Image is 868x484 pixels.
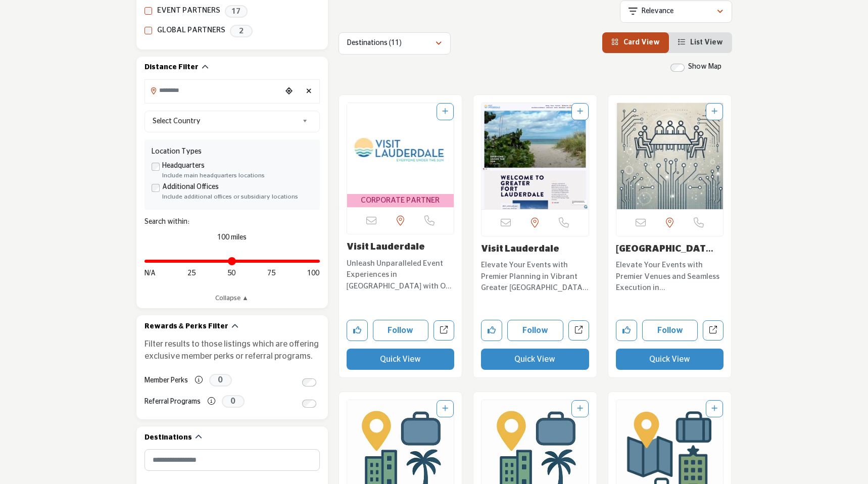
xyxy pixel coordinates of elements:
[153,115,298,127] span: Select Country
[620,1,732,23] button: Relevance
[481,103,589,209] img: Visit Lauderdale
[678,39,723,46] a: View List
[162,182,219,192] label: Additional Offices
[144,449,320,471] input: Search Category
[688,62,721,72] label: Show Map
[347,38,402,49] p: Destinations (11)
[302,81,317,103] div: Clear search location
[307,268,319,279] span: 100
[577,108,583,115] a: Add To List
[347,103,454,194] img: Visit Lauderdale
[602,32,669,53] li: Card View
[347,349,455,370] button: Quick View
[433,320,454,341] a: Open visit-lauderdale in new tab
[616,320,637,341] button: Like company
[616,103,724,209] img: Hilton Fort Lauderdale Marina
[669,32,732,53] li: List View
[144,372,188,390] label: Member Perks
[144,7,152,15] input: EVENT PARTNERS checkbox
[281,81,297,103] div: Choose your current location
[616,260,724,294] p: Elevate Your Events with Premier Venues and Seamless Execution in [GEOGRAPHIC_DATA]. Situated in ...
[481,103,589,209] a: Open Listing in new tab
[690,39,723,46] span: List View
[481,260,589,294] p: Elevate Your Events with Premier Planning in Vibrant Greater [GEOGRAPHIC_DATA] This company is a ...
[347,258,455,293] p: Unleash Unparalleled Event Experiences in [GEOGRAPHIC_DATA] with Our Expert Meeting and Conferenc...
[339,32,451,55] button: Destinations (11)
[642,320,698,341] button: Follow
[347,243,425,252] a: Visit Lauderdale
[157,5,220,17] label: EVENT PARTNERS
[187,268,196,279] span: 25
[225,5,248,18] span: 17
[144,27,152,34] input: GLOBAL PARTNERS checkbox
[481,257,589,294] a: Elevate Your Events with Premier Planning in Vibrant Greater [GEOGRAPHIC_DATA] This company is a ...
[302,400,316,408] input: Switch to Referral Programs
[616,244,724,255] h3: Hilton Fort Lauderdale Marina
[623,39,660,46] span: Card View
[230,25,253,37] span: 2
[577,405,583,412] a: Add To List
[144,338,320,362] p: Filter results to those listings which are offering exclusive member perks or referral programs.
[144,63,199,73] h2: Distance Filter
[347,320,368,341] button: Like company
[703,320,724,341] a: Open hilton-fort-lauderdale-marina in new tab
[349,195,452,207] span: CORPORATE PARTNER
[616,257,724,294] a: Elevate Your Events with Premier Venues and Seamless Execution in [GEOGRAPHIC_DATA]. Situated in ...
[222,395,245,408] span: 0
[711,405,717,412] a: Add To List
[227,268,235,279] span: 50
[144,217,320,227] div: Search within:
[481,245,559,254] a: Visit Lauderdale
[347,256,455,293] a: Unleash Unparalleled Event Experiences in [GEOGRAPHIC_DATA] with Our Expert Meeting and Conferenc...
[144,322,228,332] h2: Rewards & Perks Filter
[162,161,205,171] label: Headquarters
[157,25,225,36] label: GLOBAL PARTNERS
[162,171,313,180] div: Include main headquarters locations
[481,244,589,255] h3: Visit Lauderdale
[642,7,673,17] p: Relevance
[616,245,713,265] a: [GEOGRAPHIC_DATA]...
[347,242,455,253] h3: Visit Lauderdale
[267,268,275,279] span: 75
[162,192,313,202] div: Include additional offices or subsidiary locations
[568,320,589,341] a: Open greater-fort-lauderdale-convention-visitors-bureau in new tab
[347,103,454,208] a: Open Listing in new tab
[145,81,281,101] input: Search Location
[616,103,724,209] a: Open Listing in new tab
[611,39,660,46] a: View Card
[711,108,717,115] a: Add To List
[217,234,247,241] span: 100 miles
[373,320,429,341] button: Follow
[616,349,724,370] button: Quick View
[144,268,156,279] span: N/A
[152,147,313,157] div: Location Types
[481,349,589,370] button: Quick View
[302,378,316,386] input: Switch to Member Perks
[144,294,320,304] a: Collapse ▲
[481,320,502,341] button: Like company
[144,433,192,443] h2: Destinations
[209,374,232,386] span: 0
[442,108,448,115] a: Add To List
[442,405,448,412] a: Add To List
[144,393,201,411] label: Referral Programs
[507,320,563,341] button: Follow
